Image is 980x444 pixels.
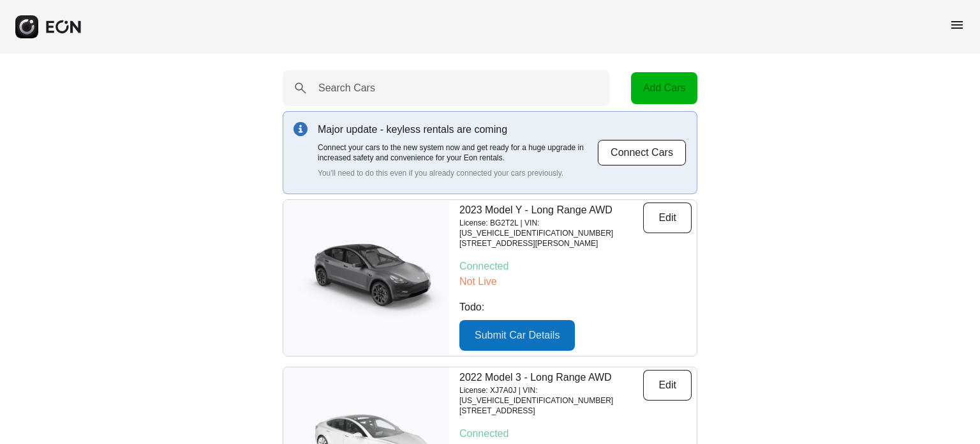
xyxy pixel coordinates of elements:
[643,203,692,233] button: Edit
[949,17,965,33] span: menu
[459,203,643,218] p: 2023 Model Y - Long Range AWD
[459,300,692,315] p: Todo:
[459,370,643,385] p: 2022 Model 3 - Long Range AWD
[318,142,597,163] p: Connect your cars to the new system now and get ready for a huge upgrade in increased safety and ...
[318,168,597,178] p: You'll need to do this even if you already connected your cars previously.
[293,122,308,136] img: info
[459,385,643,406] p: License: XJ7A0J | VIN: [US_VEHICLE_IDENTIFICATION_NUMBER]
[283,236,449,319] img: car
[597,139,687,166] button: Connect Cars
[459,259,692,274] p: Connected
[643,370,692,401] button: Edit
[318,122,597,137] p: Major update - keyless rentals are coming
[459,406,643,416] p: [STREET_ADDRESS]
[318,80,375,96] label: Search Cars
[459,238,643,249] p: [STREET_ADDRESS][PERSON_NAME]
[459,320,575,351] button: Submit Car Details
[459,218,643,238] p: License: BG2T2L | VIN: [US_VEHICLE_IDENTIFICATION_NUMBER]
[459,426,692,441] p: Connected
[459,274,692,289] p: Not Live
